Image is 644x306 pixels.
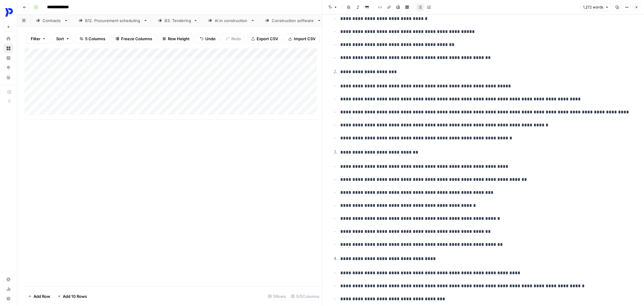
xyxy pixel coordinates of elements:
button: Import CSV [284,34,319,44]
a: Home [4,34,13,44]
span: 1,272 words [583,5,603,10]
div: AI in construction [215,18,248,24]
div: Construction software [272,18,315,24]
a: B12. Procurement scheduling [73,15,153,27]
a: Opportunities [4,63,13,73]
a: Settings [4,275,13,284]
span: Filter [31,36,40,42]
span: Redo [231,36,241,42]
span: Row Height [168,36,190,42]
span: Add Row [34,293,50,299]
button: Freeze Columns [112,34,156,44]
button: Filter [27,34,50,44]
span: Import CSV [294,36,316,42]
a: Browse [4,44,13,53]
div: 5/5 Columns [289,291,322,301]
button: Workspace: ProcurePro [4,5,13,20]
button: 1,272 words [580,3,611,11]
a: AI in construction [203,15,260,27]
a: Contracts [31,15,73,27]
a: Insights [4,53,13,63]
button: Undo [196,34,219,44]
button: Export CSV [247,34,282,44]
div: B3. Tendering [165,18,191,24]
button: 5 Columns [76,34,109,44]
button: Row Height [159,34,194,44]
div: Contracts [43,18,62,24]
span: Freeze Columns [121,36,152,42]
a: B3. Tendering [153,15,203,27]
button: Redo [222,34,245,44]
button: Sort [52,34,73,44]
span: 5 Columns [85,36,105,42]
div: B12. Procurement scheduling [85,18,141,24]
div: 5 Rows [266,291,289,301]
span: Undo [205,36,216,42]
a: Construction software [260,15,326,27]
span: Add 10 Rows [63,293,87,299]
span: Export CSV [257,36,278,42]
img: ProcurePro Logo [4,7,14,18]
a: Usage [4,284,13,294]
button: Add Row [24,291,54,301]
span: Sort [56,36,64,42]
button: Add 10 Rows [54,291,91,301]
a: Your Data [4,73,13,82]
button: Help + Support [4,294,13,304]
